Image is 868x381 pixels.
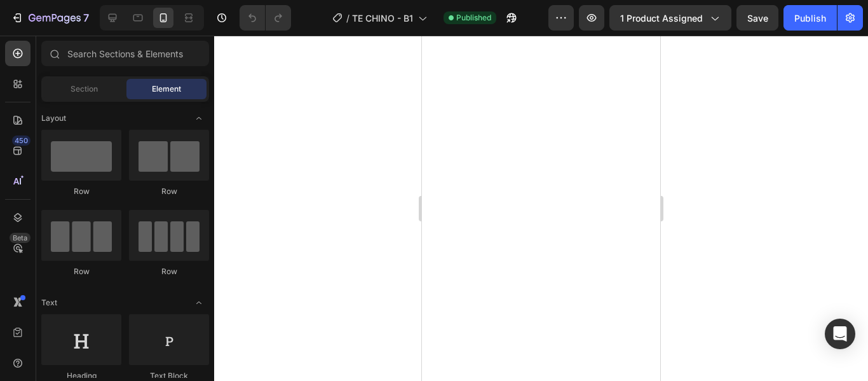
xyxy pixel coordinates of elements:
[747,13,768,24] span: Save
[825,319,855,349] div: Open Intercom Messenger
[41,186,121,197] div: Row
[83,10,89,25] p: 7
[346,11,349,25] span: /
[422,36,660,381] iframe: Design area
[10,233,31,243] div: Beta
[189,108,209,128] span: Toggle open
[41,113,66,124] span: Layout
[129,186,209,197] div: Row
[609,5,731,31] button: 1 product assigned
[189,293,209,313] span: Toggle open
[794,11,826,25] div: Publish
[736,5,778,31] button: Save
[129,266,209,277] div: Row
[152,83,181,95] span: Element
[41,41,209,66] input: Search Sections & Elements
[620,11,703,25] span: 1 product assigned
[41,266,121,277] div: Row
[71,83,98,95] span: Section
[240,5,291,31] div: Undo/Redo
[783,5,837,31] button: Publish
[5,5,95,31] button: 7
[41,297,57,308] span: Text
[352,11,413,25] span: TE CHINO - B1
[12,135,31,146] div: 450
[456,12,491,24] span: Published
